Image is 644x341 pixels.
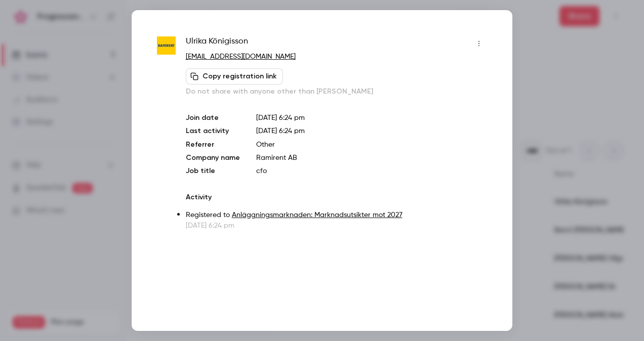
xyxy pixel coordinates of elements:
p: Join date [186,113,240,123]
p: Referrer [186,140,240,150]
a: [EMAIL_ADDRESS][DOMAIN_NAME] [186,53,296,60]
p: [DATE] 6:24 pm [186,221,487,231]
button: Copy registration link [186,68,283,84]
p: Company name [186,153,240,163]
a: Anläggningsmarknaden: Marknadsutsikter mot 2027 [232,211,402,219]
span: Ulrika Königisson [186,35,248,52]
p: Other [256,140,487,150]
img: ramirent.se [157,36,176,55]
p: Registered to [186,210,487,221]
p: cfo [256,166,487,176]
span: [DATE] 6:24 pm [256,127,305,135]
p: Last activity [186,126,240,137]
p: Activity [186,192,487,202]
p: [DATE] 6:24 pm [256,113,487,123]
p: Job title [186,166,240,176]
p: Do not share with anyone other than [PERSON_NAME] [186,87,487,97]
p: Ramirent AB [256,153,487,163]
